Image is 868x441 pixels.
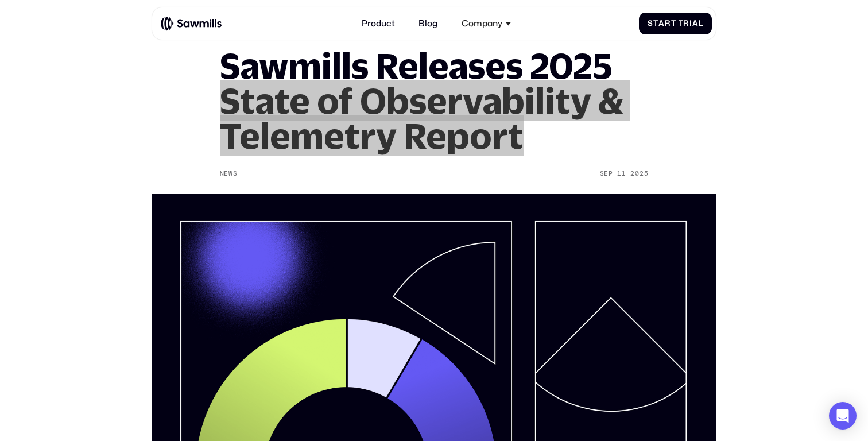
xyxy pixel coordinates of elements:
[355,12,402,36] a: Product
[600,170,613,178] div: Sep
[455,12,517,36] div: Company
[665,19,671,28] span: r
[639,13,712,35] a: StartTrial
[617,170,626,178] div: 11
[692,19,699,28] span: a
[220,48,649,154] h1: Sawmills Releases 2025 State of Observability & Telemetry Report
[683,19,689,28] span: r
[412,12,444,36] a: Blog
[653,19,658,28] span: t
[658,19,665,28] span: a
[679,19,684,28] span: T
[648,19,653,28] span: S
[699,19,703,28] span: l
[462,18,502,29] div: Company
[671,19,676,28] span: t
[689,19,692,28] span: i
[829,402,857,430] div: Open Intercom Messenger
[630,170,648,178] div: 2025
[220,170,238,178] div: News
